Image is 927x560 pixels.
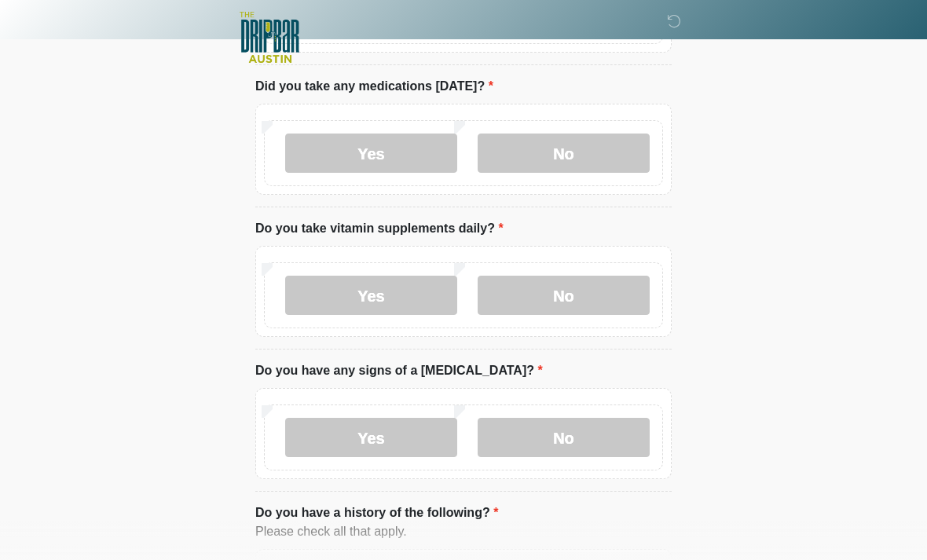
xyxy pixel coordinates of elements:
[255,77,493,96] label: Did you take any medications [DATE]?
[255,503,498,522] label: Do you have a history of the following?
[285,276,457,315] label: Yes
[255,219,504,238] label: Do you take vitamin supplements daily?
[240,12,299,63] img: The DRIPBaR - Austin The Domain Logo
[478,276,650,315] label: No
[285,134,457,173] label: Yes
[255,522,672,541] div: Please check all that apply.
[285,418,457,457] label: Yes
[255,361,543,380] label: Do you have any signs of a [MEDICAL_DATA]?
[478,418,650,457] label: No
[478,134,650,173] label: No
